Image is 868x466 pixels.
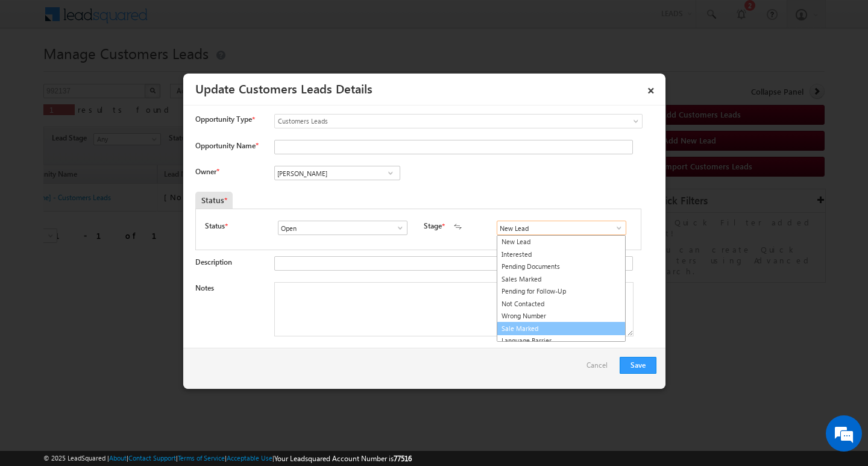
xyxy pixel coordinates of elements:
[178,454,225,462] a: Terms of Service
[198,6,227,35] div: Minimize live chat window
[195,192,233,209] div: Status
[394,454,412,463] span: 77516
[109,454,127,462] a: About
[195,283,214,292] label: Notes
[497,335,625,347] a: Language Barrier
[274,454,412,463] span: Your Leadsquared Account Number is
[16,112,220,361] textarea: Type your message and hit 'Enter'
[497,236,625,248] a: New Lead
[274,166,400,180] input: Type to Search
[497,221,626,235] input: Type to Search
[195,167,219,176] label: Owner
[128,454,176,462] a: Contact Support
[383,167,398,179] a: Show All Items
[43,453,412,464] span: © 2025 LeadSquared | | | | |
[587,357,614,380] a: Cancel
[195,141,258,150] label: Opportunity Name
[227,454,272,462] a: Acceptable Use
[497,248,625,261] a: Interested
[497,273,625,286] a: Sales Marked
[389,222,404,234] a: Show All Items
[497,298,625,310] a: Not Contacted
[63,63,203,79] div: Chat with us now
[608,222,623,234] a: Show All Items
[195,114,252,125] span: Opportunity Type
[275,116,593,127] span: Customers Leads
[641,78,661,99] a: ×
[620,357,656,374] button: Save
[274,114,643,128] a: Customers Leads
[424,221,442,231] label: Stage
[164,371,219,388] em: Start Chat
[497,322,626,336] a: Sale Marked
[205,221,225,231] label: Status
[497,285,625,298] a: Pending for Follow-Up
[278,221,407,235] input: Type to Search
[195,257,232,266] label: Description
[497,260,625,273] a: Pending Documents
[497,310,625,323] a: Wrong Number
[20,63,51,79] img: d_60004797649_company_0_60004797649
[195,80,373,96] a: Update Customers Leads Details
